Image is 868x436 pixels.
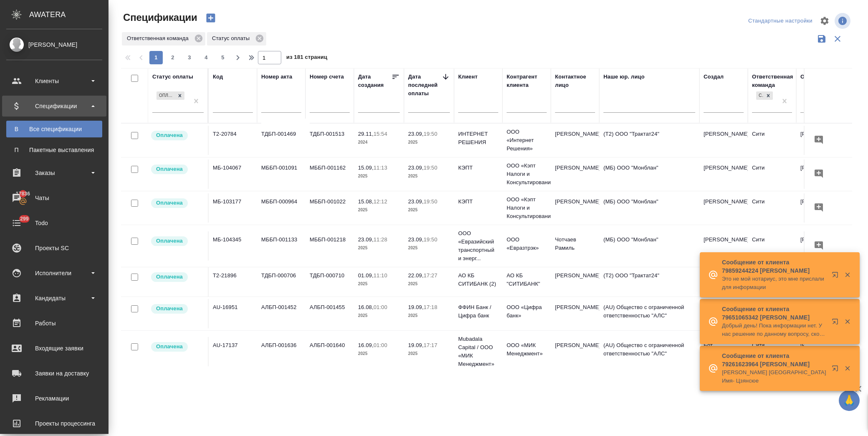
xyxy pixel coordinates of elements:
span: Спецификации [121,11,197,24]
span: Посмотреть информацию [835,13,852,29]
p: 2025 [408,244,450,252]
td: [PERSON_NAME] [796,126,845,155]
span: 299 [15,215,34,223]
div: Контрагент клиента [507,73,547,89]
p: 15:54 [373,131,387,137]
div: Все спецификации [10,125,98,133]
div: Ответственная команда [122,32,205,46]
div: split button [746,15,815,28]
p: 16.08, [358,304,373,310]
td: [PERSON_NAME] [699,193,748,223]
td: Т2-20784 [209,126,257,155]
p: 23.09, [408,165,424,171]
div: Номер акта [261,73,292,81]
td: [PERSON_NAME] [699,231,748,261]
a: Работы [2,313,106,334]
button: Создать [201,11,221,25]
td: [PERSON_NAME] [796,193,845,223]
td: (МБ) ООО "Монблан" [599,160,699,189]
p: 2025 [408,350,450,358]
a: ВВсе спецификации [6,121,102,137]
p: 23.09, [408,236,424,243]
p: КЭПТ [458,198,498,206]
div: Заявки на доставку [6,367,102,380]
a: 17836Чаты [2,188,106,208]
p: 19.09, [408,342,424,348]
p: ООО «Интернет Решения» [507,128,547,153]
p: 23.09, [408,131,424,137]
td: ТДБП-000710 [305,267,354,297]
span: 5 [216,53,230,62]
button: 4 [199,51,213,64]
p: 29.11, [358,131,373,137]
td: АЛБП-001636 [257,337,305,366]
div: Пакетные выставления [10,146,98,154]
p: ООО «Цифра банк» [507,303,547,320]
p: 2025 [408,138,450,147]
a: Заявки на доставку [2,363,106,384]
div: Проекты процессинга [6,417,102,430]
p: Mubadala Capital / ООО «МИК Менеджмент» [458,335,498,368]
p: 22.09, [408,272,424,279]
div: Дата последней оплаты [408,73,442,98]
td: Сити [748,126,796,155]
div: Ответственная команда [752,73,793,89]
div: Оплачена [156,91,175,100]
p: 01.09, [358,272,373,279]
div: Ответственный [800,73,843,81]
p: КЭПТ [458,164,498,172]
button: 2 [166,51,179,64]
div: Чаты [6,192,102,204]
div: Исполнители [6,267,102,279]
p: 19:50 [424,236,437,243]
button: Открыть в новой вкладке [827,360,847,380]
div: Входящие заявки [6,342,102,355]
span: Настроить таблицу [815,11,835,31]
span: 2 [166,53,179,62]
button: Открыть в новой вкладке [827,313,847,333]
td: (AU) Общество с ограниченной ответственностью "АЛС" [599,337,699,366]
p: [PERSON_NAME] [GEOGRAPHIC_DATA] Имя- Цзянсюе [722,368,826,385]
div: Проекты SC [6,242,102,254]
p: 2025 [408,206,450,214]
p: 19:50 [424,131,437,137]
td: (Т2) ООО "Трактат24" [599,267,699,297]
p: 19:50 [424,165,437,171]
p: 11:28 [373,236,387,243]
p: 19:50 [424,198,437,205]
div: [PERSON_NAME] [6,40,102,49]
div: Сити [755,91,774,101]
div: AWATERA [29,6,108,23]
div: Todo [6,217,102,229]
p: АО КБ "СИТИБАНК" [507,271,547,288]
p: ООО «Евразтрэк» [507,236,547,252]
a: Проекты SC [2,238,106,259]
td: МББП-001218 [305,231,354,261]
td: МББП-001162 [305,160,354,189]
td: Сити [748,160,796,189]
td: [PERSON_NAME] [699,267,748,297]
p: Статус оплаты [212,34,252,43]
p: 11:13 [373,165,387,171]
p: ФФИН Банк / Цифра банк [458,303,498,320]
p: АО КБ СИТИБАНК (2) [458,271,498,288]
p: 17:18 [424,304,437,310]
p: Оплачена [156,273,183,281]
p: ИНТЕРНЕТ РЕШЕНИЯ [458,130,498,147]
div: Статус оплаты [152,73,193,81]
a: Проекты процессинга [2,413,106,434]
td: МББП-001133 [257,231,305,261]
div: Спецификации [6,100,102,112]
td: АЛБП-001452 [257,299,305,328]
button: Закрыть [839,271,856,279]
p: Оплачена [156,237,183,245]
td: (МБ) ООО "Монблан" [599,193,699,223]
p: ООО «Евразийский транспортный и энерг... [458,229,498,263]
td: МБ-103177 [209,193,257,223]
p: Оплачена [156,199,183,207]
span: 4 [199,53,213,62]
div: Статус оплаты [207,32,266,46]
p: 2025 [358,312,400,320]
td: Сити [748,231,796,261]
td: Т2-21896 [209,267,257,297]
